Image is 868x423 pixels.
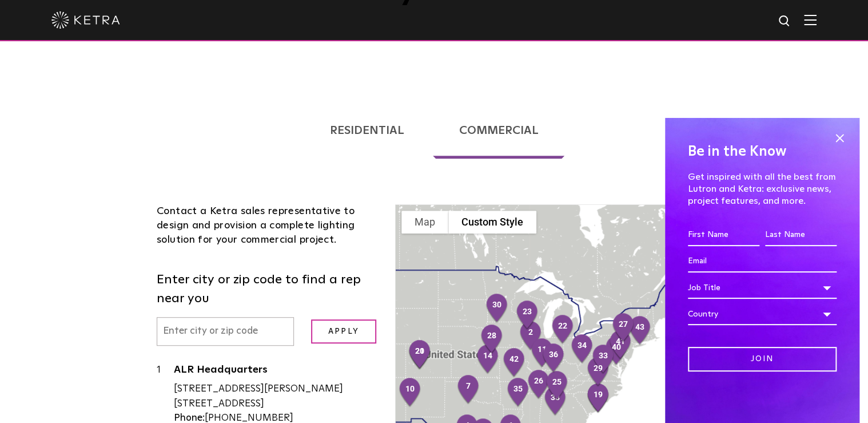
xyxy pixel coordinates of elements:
[540,366,574,406] div: 25
[688,171,837,207] p: Get inspired with all the best from Lutron and Ketra: exclusive news, project features, and more.
[688,303,837,325] div: Country
[304,102,430,159] a: Residential
[537,338,570,378] div: 36
[501,373,535,413] div: 35
[688,277,837,299] div: Job Title
[582,352,615,392] div: 29
[688,251,837,272] input: Email
[566,329,599,369] div: 34
[157,317,294,346] input: Enter city or zip code
[51,11,120,29] img: ketra-logo-2019-white
[804,14,817,25] img: Hamburger%20Nav.svg
[582,378,615,418] div: 19
[688,224,759,246] input: First Name
[471,339,504,379] div: 14
[174,365,378,379] a: ALR Headquarters
[514,316,547,356] div: 2
[778,14,792,29] img: search icon
[311,319,376,344] input: Apply
[157,204,378,248] div: Contact a Ketra sales representative to design and provision a complete lighting solution for you...
[607,308,640,348] div: 27
[765,224,837,246] input: Last Name
[688,347,837,371] input: Join
[600,331,633,371] div: 40
[604,325,637,365] div: 41
[448,211,536,234] button: Custom Style
[587,339,620,379] div: 33
[157,271,378,309] label: Enter city or zip code to find a rep near you
[433,102,564,159] a: Commercial
[480,288,513,329] div: 30
[546,310,579,350] div: 22
[174,413,205,423] strong: Phone:
[403,335,436,375] div: 21
[393,373,427,413] div: 10
[452,370,485,410] div: 7
[511,295,544,335] div: 23
[174,382,378,411] div: [STREET_ADDRESS][PERSON_NAME] [STREET_ADDRESS]
[475,319,508,359] div: 28
[539,381,572,421] div: 38
[688,141,837,163] h4: Be in the Know
[497,343,531,383] div: 42
[623,311,656,351] div: 43
[401,211,448,234] button: Show street map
